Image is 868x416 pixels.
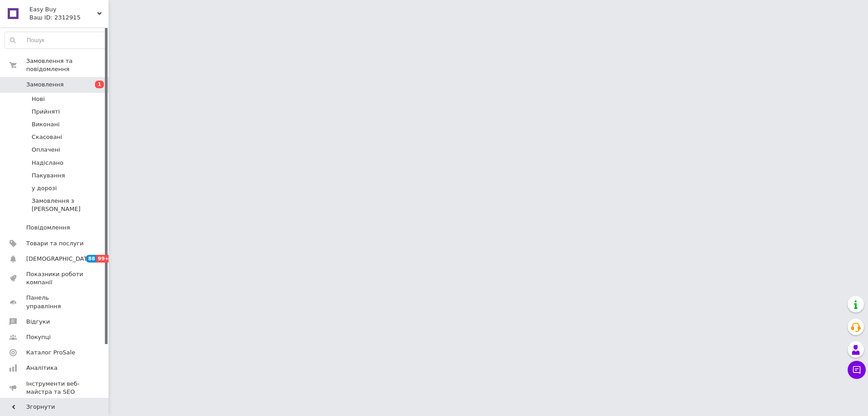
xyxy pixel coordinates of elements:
[26,333,51,341] span: Покупці
[32,146,60,154] span: Оплачені
[32,120,60,129] span: Виконані
[848,361,866,379] button: Чат з покупцем
[86,255,96,263] span: 88
[32,197,106,213] span: Замовлення з [PERSON_NAME]
[32,172,65,180] span: Пакування
[32,184,57,192] span: у дорозі
[26,57,108,73] span: Замовлення та повідомлення
[26,364,57,372] span: Аналітика
[32,159,63,167] span: Надіслано
[26,318,50,326] span: Відгуки
[32,95,45,103] span: Нові
[96,255,111,263] span: 99+
[32,133,62,141] span: Скасовані
[32,108,60,116] span: Прийняті
[26,81,64,89] span: Замовлення
[26,380,84,396] span: Інструменти веб-майстра та SEO
[26,239,84,248] span: Товари та послуги
[29,5,97,14] span: Easy Buy
[26,294,84,310] span: Панель управління
[95,81,104,88] span: 1
[26,270,84,287] span: Показники роботи компанії
[26,224,70,232] span: Повідомлення
[5,32,106,48] input: Пошук
[26,349,75,357] span: Каталог ProSale
[26,255,93,263] span: [DEMOGRAPHIC_DATA]
[29,14,108,22] div: Ваш ID: 2312915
